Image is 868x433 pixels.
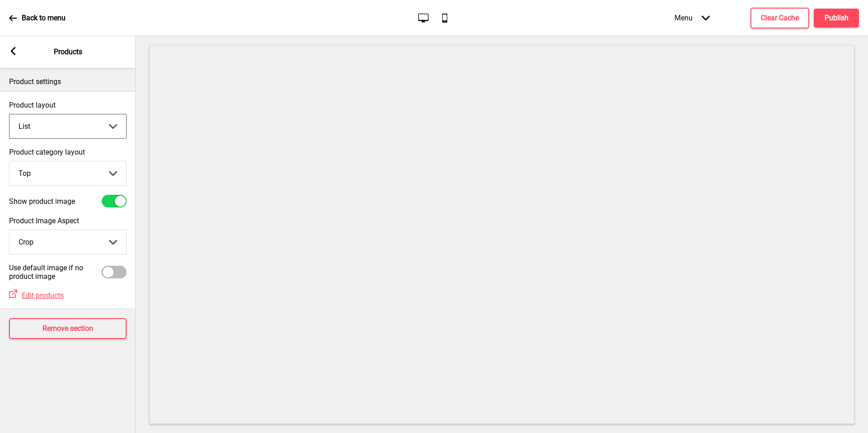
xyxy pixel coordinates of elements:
[9,101,127,109] label: Product layout
[9,6,66,30] a: Back to menu
[9,197,75,206] label: Show product image
[9,148,127,156] label: Product category layout
[9,216,127,225] label: Product Image Aspect
[750,8,809,28] button: Clear Cache
[22,291,64,300] span: Edit products
[9,77,127,87] p: Product settings
[665,5,719,31] div: Menu
[17,291,64,300] a: Edit products
[761,13,799,23] h4: Clear Cache
[42,324,93,334] h4: Remove section
[9,264,102,281] label: Use default image if no product image
[814,9,859,28] button: Publish
[825,13,849,23] h4: Publish
[9,318,127,339] button: Remove section
[54,47,82,57] p: Products
[22,13,66,23] p: Back to menu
